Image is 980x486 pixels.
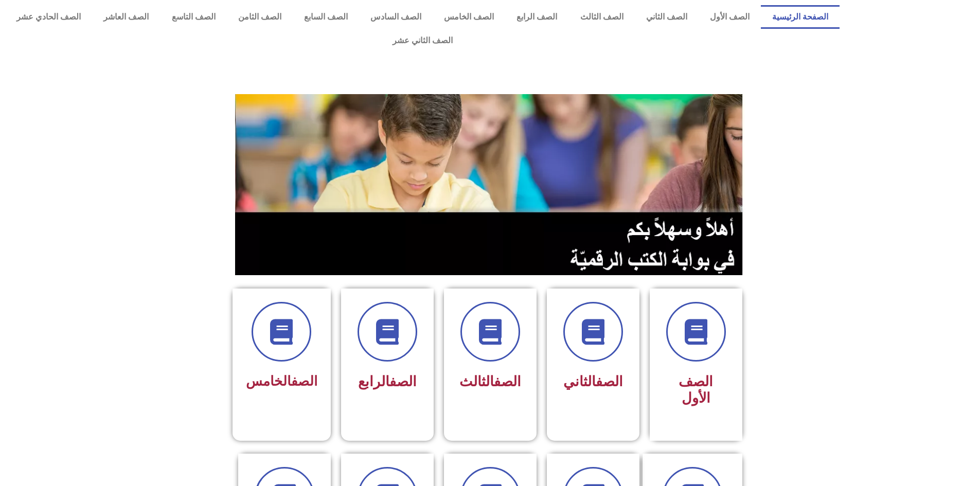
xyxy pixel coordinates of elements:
[459,373,521,390] span: الثالث
[227,5,293,29] a: الصف الثامن
[358,373,417,390] span: الرابع
[293,5,359,29] a: الصف السابع
[563,373,623,390] span: الثاني
[568,5,634,29] a: الصف الثالث
[505,5,568,29] a: الصف الرابع
[160,5,226,29] a: الصف التاسع
[596,373,623,390] a: الصف
[359,5,433,29] a: الصف السادس
[679,373,713,406] span: الصف الأول
[291,373,317,389] a: الصف
[389,373,417,390] a: الصف
[433,5,505,29] a: الصف الخامس
[92,5,160,29] a: الصف العاشر
[761,5,840,29] a: الصفحة الرئيسية
[5,5,92,29] a: الصف الحادي عشر
[699,5,761,29] a: الصف الأول
[635,5,699,29] a: الصف الثاني
[5,29,840,52] a: الصف الثاني عشر
[246,373,317,389] span: الخامس
[494,373,521,390] a: الصف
